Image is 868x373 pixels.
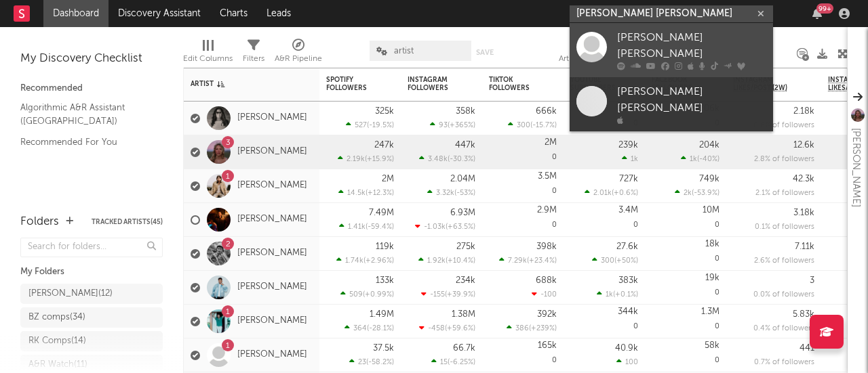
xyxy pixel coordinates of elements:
[20,238,163,257] input: Search for folders...
[237,180,307,192] a: [PERSON_NAME]
[237,349,307,361] a: [PERSON_NAME]
[456,107,475,116] div: 358k
[456,242,475,251] div: 275k
[243,34,264,73] div: Filters
[456,276,475,285] div: 234k
[753,325,814,332] span: 0.4 % of followers
[450,209,475,217] div: 6.93M
[237,248,307,259] a: [PERSON_NAME]
[754,359,814,366] span: 0.7 % of followers
[755,223,814,231] span: 0.1 % of followers
[755,190,814,197] span: 2.1 % of followers
[368,190,392,197] span: +12.3 %
[436,190,454,197] span: 3.32k
[540,291,557,299] span: -100
[532,122,555,129] span: -15.7 %
[338,154,394,163] div: ( )
[452,310,475,319] div: 1.38M
[793,175,814,183] div: 42.3k
[237,146,307,158] a: [PERSON_NAME]
[28,286,113,302] div: [PERSON_NAME] ( 12 )
[810,276,814,285] div: 3
[92,219,163,225] button: Tracked Artists(45)
[427,188,475,197] div: ( )
[191,80,292,88] div: Artist
[243,51,264,67] div: Filters
[699,156,717,163] span: -40 %
[20,264,163,280] div: My Folders
[681,154,719,163] div: ( )
[366,257,392,265] span: +2.96 %
[408,76,455,92] div: Instagram Followers
[28,357,87,373] div: A&R Watch ( 11 )
[848,128,864,207] div: [PERSON_NAME]
[616,242,638,251] div: 27.6k
[614,190,636,197] span: +0.6 %
[20,214,59,230] div: Folders
[373,344,394,353] div: 37.5k
[456,190,473,197] span: -53 %
[593,190,612,197] span: 2.01k
[349,291,363,299] span: 509
[365,291,392,299] span: +0.99 %
[424,223,446,231] span: -1.03k
[617,84,766,116] div: [PERSON_NAME] [PERSON_NAME]
[619,175,638,183] div: 727k
[20,331,163,351] a: RK Comps(14)
[559,34,601,73] div: Artist (Artist)
[345,257,363,265] span: 1.74k
[508,257,527,265] span: 7.29k
[684,190,692,197] span: 2k
[699,175,719,183] div: 749k
[336,256,394,265] div: ( )
[394,47,414,56] span: artist
[705,240,719,248] div: 18k
[369,122,392,129] span: -19.5 %
[431,357,475,366] div: ( )
[448,223,473,231] span: +63.5 %
[419,324,475,332] div: ( )
[448,257,473,265] span: +10.4 %
[353,325,367,332] span: 364
[652,237,719,270] div: 0
[28,333,86,349] div: RK Comps ( 14 )
[374,141,394,150] div: 247k
[652,338,719,372] div: 0
[753,122,814,129] span: 0.6 % of followers
[816,3,833,14] div: 99 +
[570,23,773,77] a: [PERSON_NAME] [PERSON_NAME]
[705,341,719,350] div: 58k
[428,156,448,163] span: 3.48k
[675,188,719,197] div: ( )
[368,359,392,366] span: -58.2 %
[793,141,814,150] div: 12.6k
[447,325,473,332] span: +59.6 %
[415,222,475,231] div: ( )
[592,256,638,265] div: ( )
[489,135,557,169] div: 0
[489,203,557,236] div: 0
[538,341,557,350] div: 165k
[20,284,163,304] a: [PERSON_NAME](12)
[347,190,366,197] span: 14.5k
[376,276,394,285] div: 133k
[421,290,475,299] div: ( )
[545,138,557,147] div: 2M
[275,34,322,73] div: A&R Pipeline
[348,223,366,231] span: 1.41k
[699,141,719,150] div: 204k
[338,188,394,197] div: ( )
[489,169,557,202] div: 0
[237,112,307,124] a: [PERSON_NAME]
[652,271,719,304] div: 0
[570,305,638,338] div: 0
[382,175,394,183] div: 2M
[370,310,394,319] div: 1.49M
[237,315,307,327] a: [PERSON_NAME]
[428,325,445,332] span: -458
[489,76,536,92] div: TikTok Followers
[368,223,392,231] span: -59.4 %
[753,291,814,299] span: 0.0 % of followers
[618,206,638,215] div: 3.4M
[355,122,367,129] span: 527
